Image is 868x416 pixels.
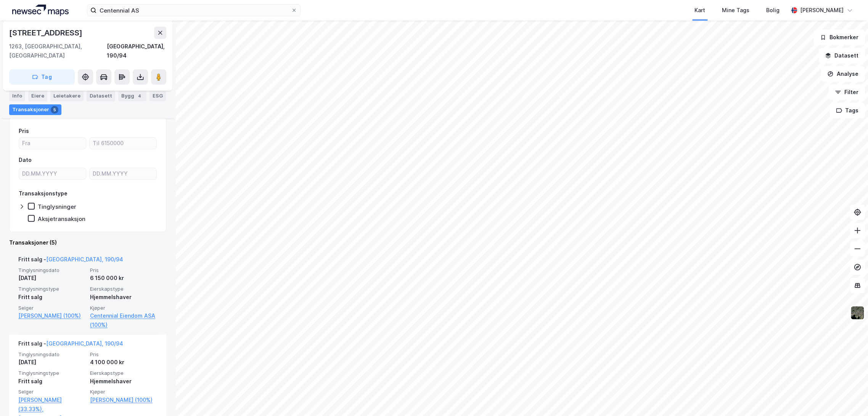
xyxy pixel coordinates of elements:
[90,351,157,358] span: Pris
[9,69,75,85] button: Tag
[828,85,865,100] button: Filter
[38,203,76,210] div: Tinglysninger
[818,48,865,63] button: Datasett
[90,389,157,395] span: Kjøper
[38,215,85,222] div: Aksjetransaksjon
[18,274,85,283] div: [DATE]
[118,91,146,101] div: Bygg
[51,106,58,114] div: 5
[90,138,156,149] input: Til 6150000
[90,395,157,405] a: [PERSON_NAME] (100%)
[19,168,86,179] input: DD.MM.YYYY
[18,339,123,351] div: Fritt salg -
[18,351,85,358] span: Tinglysningsdato
[830,379,868,416] iframe: Chat Widget
[9,91,25,101] div: Info
[722,6,749,15] div: Mine Tags
[90,168,156,179] input: DD.MM.YYYY
[18,267,85,274] span: Tinglysningsdato
[9,27,84,39] div: [STREET_ADDRESS]
[19,126,29,136] div: Pris
[19,155,32,165] div: Dato
[90,311,157,330] a: Centennial Eiendom ASA (100%)
[18,377,85,386] div: Fritt salg
[18,293,85,302] div: Fritt salg
[9,42,107,60] div: 1263, [GEOGRAPHIC_DATA], [GEOGRAPHIC_DATA]
[830,379,868,416] div: Kontrollprogram for chat
[18,305,85,311] span: Selger
[90,358,157,367] div: 4 100 000 kr
[9,238,166,247] div: Transaksjoner (5)
[90,274,157,283] div: 6 150 000 kr
[46,256,123,262] a: [GEOGRAPHIC_DATA], 190/94
[50,91,84,101] div: Leietakere
[850,306,865,320] img: 9k=
[18,286,85,292] span: Tinglysningstype
[694,6,705,15] div: Kart
[18,370,85,376] span: Tinglysningstype
[149,91,166,101] div: ESG
[96,5,291,16] input: Søk på adresse, matrikkel, gårdeiere, leietakere eller personer
[19,189,68,198] div: Transaksjonstype
[829,103,865,118] button: Tags
[821,66,865,82] button: Analyse
[800,6,844,15] div: [PERSON_NAME]
[90,267,157,274] span: Pris
[18,255,123,267] div: Fritt salg -
[18,395,85,414] a: [PERSON_NAME] (33.33%),
[107,42,166,60] div: [GEOGRAPHIC_DATA], 190/94
[18,389,85,395] span: Selger
[87,91,115,101] div: Datasett
[90,286,157,292] span: Eierskapstype
[28,91,47,101] div: Eiere
[90,293,157,302] div: Hjemmelshaver
[12,5,69,16] img: logo.a4113a55bc3d86da70a041830d287a7e.svg
[766,6,780,15] div: Bolig
[9,104,61,115] div: Transaksjoner
[18,311,85,320] a: [PERSON_NAME] (100%)
[90,377,157,386] div: Hjemmelshaver
[19,138,86,149] input: Fra
[18,358,85,367] div: [DATE]
[90,370,157,376] span: Eierskapstype
[136,92,143,100] div: 4
[46,340,123,347] a: [GEOGRAPHIC_DATA], 190/94
[90,305,157,311] span: Kjøper
[813,30,865,45] button: Bokmerker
